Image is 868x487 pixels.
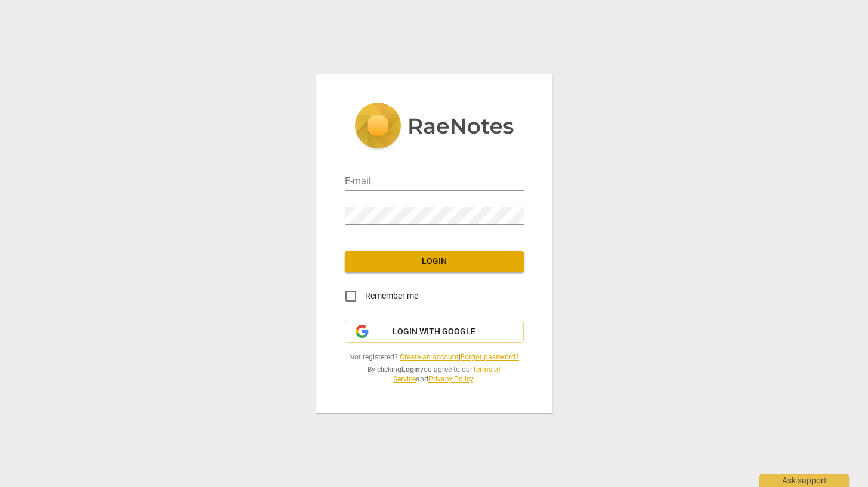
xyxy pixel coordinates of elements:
button: Login with Google [345,321,524,343]
span: Login with Google [393,326,475,338]
b: Login [401,365,420,374]
a: Privacy Policy [428,375,473,383]
span: Remember me [365,290,418,302]
span: Login [354,256,514,268]
img: 5ac2273c67554f335776073100b6d88f.svg [354,103,514,151]
div: Ask support [759,474,849,487]
a: Forgot password? [461,353,519,361]
a: Create an account [400,353,459,361]
span: Not registered? | [345,352,524,362]
button: Login [345,251,524,272]
span: By clicking you agree to our and . [345,365,524,384]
